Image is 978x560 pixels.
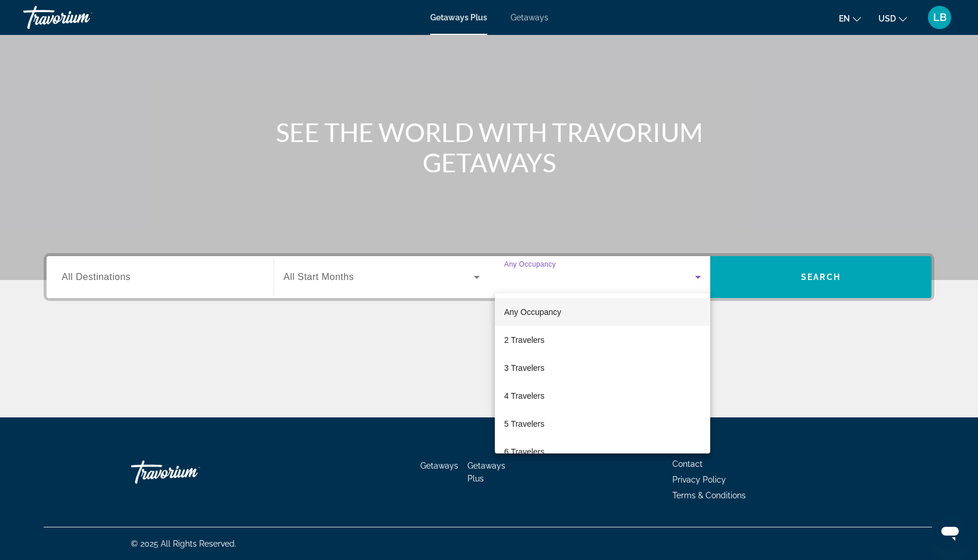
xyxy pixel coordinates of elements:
[504,307,561,317] span: Any Occupancy
[504,333,544,347] span: 2 Travelers
[504,445,544,459] span: 6 Travelers
[504,361,544,375] span: 3 Travelers
[931,513,969,551] iframe: Bouton de lancement de la fenêtre de messagerie
[504,417,544,431] span: 5 Travelers
[504,389,544,403] span: 4 Travelers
